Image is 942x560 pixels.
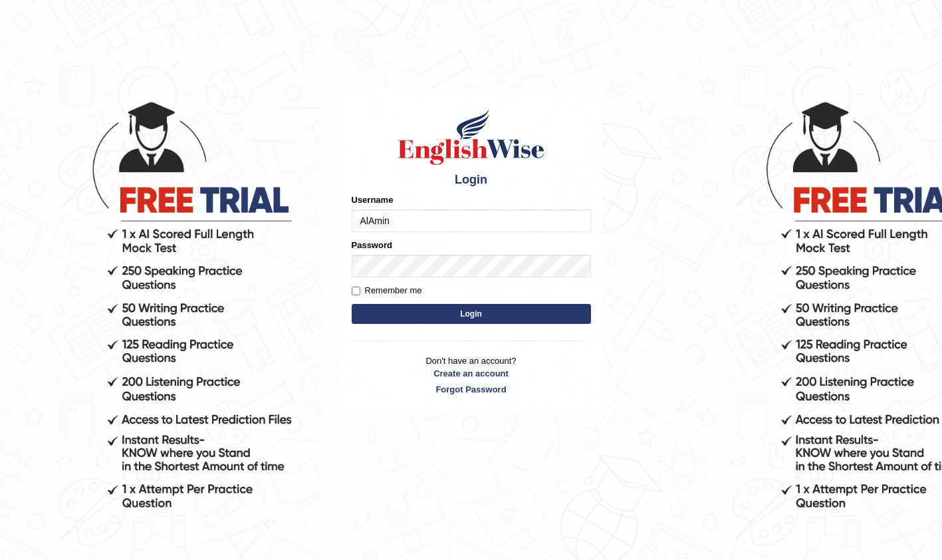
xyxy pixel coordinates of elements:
input: Remember me [352,287,360,295]
label: Username [352,194,394,206]
img: Logo of English Wise sign in for intelligent practice with AI [396,107,547,167]
label: Remember me [352,284,422,297]
label: Password [352,239,392,251]
a: Create an account [352,367,591,380]
h4: Login [352,174,591,187]
p: Don't have an account? [352,354,591,396]
a: Forgot Password [352,383,591,396]
button: Login [352,304,591,324]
